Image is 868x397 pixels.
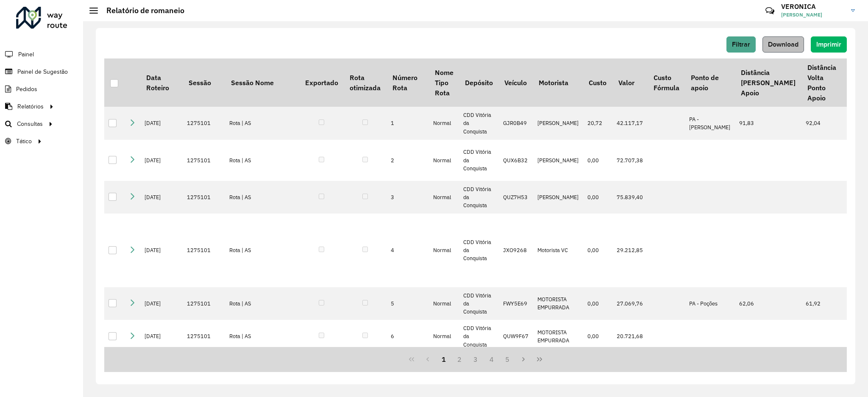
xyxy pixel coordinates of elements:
[533,58,583,107] th: Motorista
[499,140,533,181] td: QUX6B32
[183,320,225,353] td: 1275101
[459,287,498,320] td: CDD Vitória da Conquista
[515,351,531,367] button: Next Page
[459,107,498,140] td: CDD Vitória da Conquista
[387,140,429,181] td: 2
[533,140,583,181] td: [PERSON_NAME]
[762,36,804,53] button: Download
[533,107,583,140] td: [PERSON_NAME]
[648,58,685,107] th: Custo Fórmula
[183,214,225,287] td: 1275101
[467,351,484,367] button: 3
[140,287,183,320] td: [DATE]
[533,320,583,353] td: MOTORISTA EMPURRADA
[612,58,648,107] th: Valor
[16,137,32,146] span: Tático
[583,181,612,214] td: 0,00
[499,320,533,353] td: QUW9F67
[299,58,344,107] th: Exportado
[732,41,750,48] span: Filtrar
[612,181,648,214] td: 75.839,40
[387,320,429,353] td: 6
[436,351,452,367] button: 1
[17,102,44,111] span: Relatórios
[801,287,842,320] td: 61,92
[17,119,43,128] span: Consultas
[140,181,183,214] td: [DATE]
[225,58,299,107] th: Sessão Nome
[183,140,225,181] td: 1275101
[140,107,183,140] td: [DATE]
[429,181,459,214] td: Normal
[344,58,386,107] th: Rota otimizada
[225,287,299,320] td: Rota | AS
[183,287,225,320] td: 1275101
[459,58,498,107] th: Depósito
[612,214,648,287] td: 29.212,85
[583,140,612,181] td: 0,00
[225,107,299,140] td: Rota | AS
[16,85,37,94] span: Pedidos
[225,320,299,353] td: Rota | AS
[735,58,801,107] th: Distância [PERSON_NAME] Apoio
[816,41,841,48] span: Imprimir
[533,287,583,320] td: MOTORISTA EMPURRADA
[459,320,498,353] td: CDD Vitória da Conquista
[583,214,612,287] td: 0,00
[685,58,735,107] th: Ponto de apoio
[761,2,779,20] a: Contato Rápido
[387,214,429,287] td: 4
[387,58,429,107] th: Número Rota
[735,287,801,320] td: 62,06
[225,214,299,287] td: Rota | AS
[140,58,183,107] th: Data Roteiro
[98,6,184,15] h2: Relatório de romaneio
[499,58,533,107] th: Veículo
[583,320,612,353] td: 0,00
[183,58,225,107] th: Sessão
[612,107,648,140] td: 42.117,17
[499,214,533,287] td: JXO9268
[429,320,459,353] td: Normal
[811,36,847,53] button: Imprimir
[583,107,612,140] td: 20,72
[499,181,533,214] td: QUZ7H53
[685,107,735,140] td: PA - [PERSON_NAME]
[612,287,648,320] td: 27.069,76
[781,11,845,19] span: [PERSON_NAME]
[387,107,429,140] td: 1
[18,50,34,59] span: Painel
[183,107,225,140] td: 1275101
[612,140,648,181] td: 72.707,38
[612,320,648,353] td: 20.721,68
[768,41,798,48] span: Download
[140,140,183,181] td: [DATE]
[801,107,842,140] td: 92,04
[726,36,756,53] button: Filtrar
[225,140,299,181] td: Rota | AS
[499,107,533,140] td: GJR0B49
[140,320,183,353] td: [DATE]
[387,181,429,214] td: 3
[583,58,612,107] th: Custo
[429,214,459,287] td: Normal
[429,287,459,320] td: Normal
[451,351,467,367] button: 2
[801,58,842,107] th: Distância Volta Ponto Apoio
[583,287,612,320] td: 0,00
[781,3,845,11] h3: VERONICA
[225,181,299,214] td: Rota | AS
[429,140,459,181] td: Normal
[429,58,459,107] th: Nome Tipo Rota
[459,140,498,181] td: CDD Vitória da Conquista
[533,214,583,287] td: Motorista VC
[484,351,500,367] button: 4
[387,287,429,320] td: 5
[533,181,583,214] td: [PERSON_NAME]
[459,181,498,214] td: CDD Vitória da Conquista
[685,287,735,320] td: PA - Poções
[140,214,183,287] td: [DATE]
[183,181,225,214] td: 1275101
[735,107,801,140] td: 91,83
[17,67,68,76] span: Painel de Sugestão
